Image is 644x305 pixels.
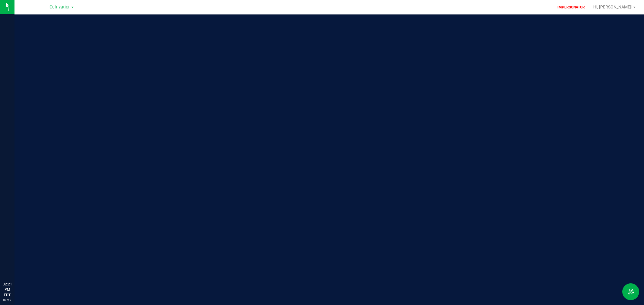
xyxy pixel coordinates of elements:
[3,298,12,302] p: 09/19
[3,281,12,298] p: 02:21 PM EDT
[555,5,587,10] p: IMPERSONATOR
[593,5,633,9] span: Hi, [PERSON_NAME]!
[622,283,639,300] button: Toggle Menu
[50,5,71,10] span: Cultivation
